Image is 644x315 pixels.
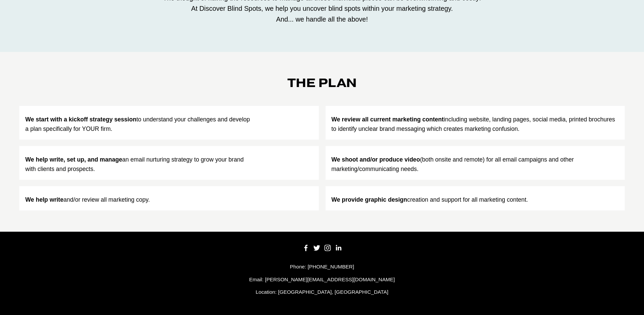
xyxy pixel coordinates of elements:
p: and/or review all marketing copy. [25,195,313,204]
p: Location: [GEOGRAPHIC_DATA], [GEOGRAPHIC_DATA] [19,288,625,296]
p: an email nurturing strategy to grow your brand with clients and prospects. [25,155,313,174]
p: Email: [PERSON_NAME][EMAIL_ADDRESS][DOMAIN_NAME] [19,276,625,284]
a: LinkedIn [335,245,342,251]
p: The plan [19,73,625,92]
strong: We help write, set up, and manage [25,156,122,163]
p: to understand your challenges and develop a plan specifically for YOUR firm. [25,115,313,134]
a: Instagram [324,245,331,251]
strong: We provide graphic design [331,196,407,203]
strong: We help write [25,196,64,203]
strong: We start with a kickoff strategy session [25,116,137,123]
p: (both onsite and remote) for all email campaigns and other marketing/communicating needs. [331,155,619,174]
a: Twitter [313,245,320,251]
p: creation and support for all marketing content. [331,195,619,204]
strong: We shoot and/or produce video [331,156,420,163]
p: including website, landing pages, social media, printed brochures to identify unclear brand messa... [331,115,619,134]
a: Facebook [303,245,309,251]
p: Phone: [PHONE_NUMBER] [19,263,625,271]
strong: We review all current marketing content [331,116,444,123]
